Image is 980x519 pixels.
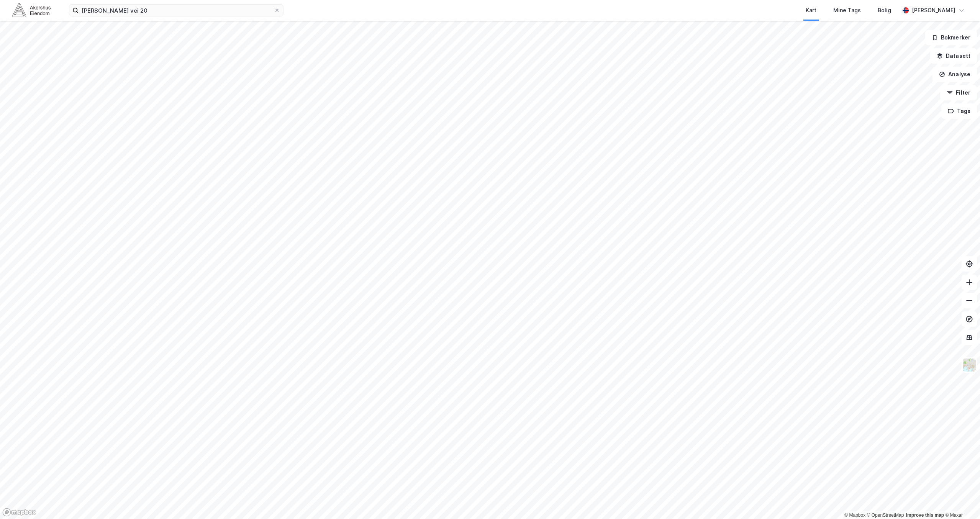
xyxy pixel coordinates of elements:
button: Bokmerker [925,30,977,45]
a: Mapbox homepage [2,508,36,517]
button: Analyse [932,67,977,82]
img: Z [962,358,977,372]
a: Mapbox [844,512,865,518]
button: Tags [941,103,977,119]
a: Improve this map [906,512,944,518]
div: Kart [806,6,816,15]
div: Mine Tags [833,6,861,15]
div: [PERSON_NAME] [912,6,955,15]
iframe: Chat Widget [942,482,980,519]
div: Kontrollprogram for chat [942,482,980,519]
a: OpenStreetMap [867,512,904,518]
div: Bolig [878,6,891,15]
input: Søk på adresse, matrikkel, gårdeiere, leietakere eller personer [79,5,274,16]
img: akershus-eiendom-logo.9091f326c980b4bce74ccdd9f866810c.svg [12,3,51,17]
button: Datasett [930,48,977,64]
button: Filter [940,85,977,100]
